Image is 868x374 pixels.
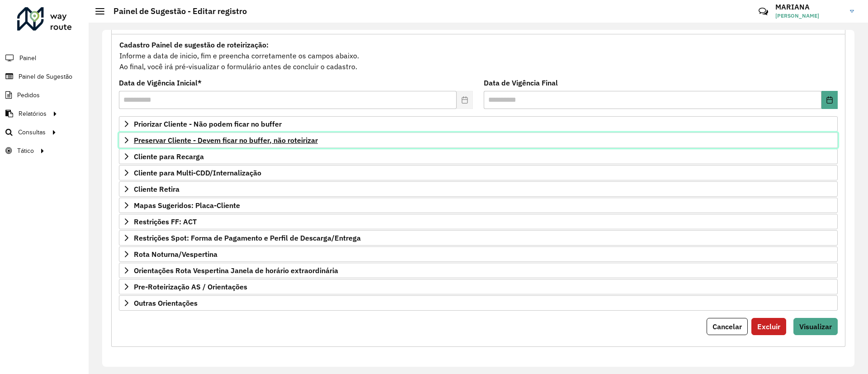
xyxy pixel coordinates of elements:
[134,251,217,258] span: Rota Noturna/Vespertina
[134,137,318,144] span: Preservar Cliente - Devem ficar no buffer, não roteirizar
[119,39,838,72] div: Informe a data de inicio, fim e preencha corretamente os campos abaixo. Ao final, você irá pré-vi...
[134,169,261,176] span: Cliente para Multi-CDD/Internalização
[119,149,838,164] a: Cliente para Recarga
[134,299,198,307] span: Outras Orientações
[104,6,247,16] h2: Painel de Sugestão - Editar registro
[119,230,838,246] a: Restrições Spot: Forma de Pagamento e Perfil de Descarga/Entrega
[134,153,204,160] span: Cliente para Recarga
[751,318,786,335] button: Excluir
[134,120,282,128] span: Priorizar Cliente - Não podem ficar no buffer
[712,322,742,331] span: Cancelar
[134,283,247,290] span: Pre-Roteirização AS / Orientações
[119,133,838,148] a: Preservar Cliente - Devem ficar no buffer, não roteirizar
[19,53,36,63] span: Painel
[19,109,47,118] span: Relatórios
[134,234,361,241] span: Restrições Spot: Forma de Pagamento e Perfil de Descarga/Entrega
[17,146,34,156] span: Tático
[757,322,780,331] span: Excluir
[134,218,197,225] span: Restrições FF: ACT
[707,318,748,335] button: Cancelar
[119,77,202,88] label: Data de Vigência Inicial
[119,198,838,213] a: Mapas Sugeridos: Placa-Cliente
[19,72,72,81] span: Painel de Sugestão
[119,263,838,278] a: Orientações Rota Vespertina Janela de horário extraordinária
[119,181,838,197] a: Cliente Retira
[119,295,838,311] a: Outras Orientações
[775,3,843,11] h3: MARIANA
[134,267,338,274] span: Orientações Rota Vespertina Janela de horário extraordinária
[754,2,773,21] a: Contato Rápido
[793,318,838,335] button: Visualizar
[18,128,46,137] span: Consultas
[799,322,832,331] span: Visualizar
[119,214,838,229] a: Restrições FF: ACT
[17,90,40,100] span: Pedidos
[134,185,179,193] span: Cliente Retira
[134,202,240,209] span: Mapas Sugeridos: Placa-Cliente
[119,279,838,294] a: Pre-Roteirização AS / Orientações
[119,246,838,262] a: Rota Noturna/Vespertina
[821,91,838,109] button: Choose Date
[484,77,558,88] label: Data de Vigência Final
[119,116,838,132] a: Priorizar Cliente - Não podem ficar no buffer
[119,40,269,49] strong: Cadastro Painel de sugestão de roteirização:
[775,12,843,20] span: [PERSON_NAME]
[119,165,838,180] a: Cliente para Multi-CDD/Internalização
